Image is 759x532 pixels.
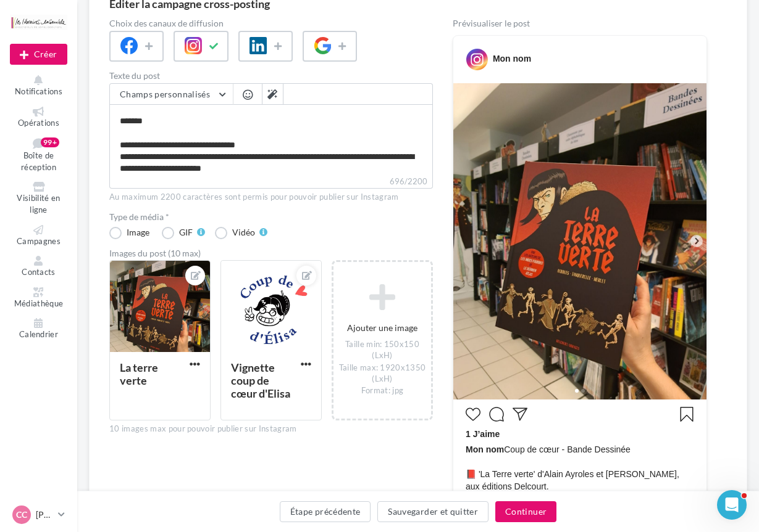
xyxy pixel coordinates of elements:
div: Image [127,228,149,237]
div: Images du post (10 max) [109,249,433,258]
a: Visibilité en ligne [10,179,67,217]
a: Opérations [10,104,67,131]
div: 99+ [41,137,59,147]
span: Boîte de réception [21,151,56,173]
span: Notifications [15,86,62,96]
iframe: Intercom live chat [717,490,747,520]
div: 10 images max pour pouvoir publier sur Instagram [109,424,433,435]
a: Boîte de réception99+ [10,135,67,174]
a: Campagnes [10,223,67,249]
span: Visibilité en ligne [17,194,60,215]
a: CC [PERSON_NAME] [10,503,67,526]
span: Campagnes [17,236,61,246]
p: [PERSON_NAME] [36,509,53,521]
div: GIF [179,228,193,237]
svg: Enregistrer [679,407,694,422]
div: Mon nom [493,52,531,65]
span: Opérations [18,118,59,128]
div: La terre verte [120,361,158,387]
span: Calendrier [19,329,58,339]
label: Choix des canaux de diffusion [109,19,433,28]
a: Médiathèque [10,285,67,311]
a: Contacts [10,253,67,280]
span: Médiathèque [14,298,64,308]
svg: Commenter [489,407,504,422]
span: Mon nom [466,444,504,454]
label: Type de média * [109,213,433,221]
svg: Partager la publication [513,407,527,422]
span: CC [16,509,27,521]
div: Vignette coup de cœur d'Elisa [231,361,290,400]
div: Prévisualiser le post [453,19,707,28]
button: Étape précédente [280,501,371,522]
button: Continuer [495,501,556,522]
a: Calendrier [10,316,67,342]
button: Notifications [10,73,67,99]
button: Sauvegarder et quitter [377,501,489,522]
button: Champs personnalisés [110,84,233,105]
span: Contacts [22,267,56,277]
span: Champs personnalisés [120,89,210,99]
button: Créer [10,44,67,65]
div: 1 J’aime [466,428,694,443]
div: Nouvelle campagne [10,44,67,65]
div: Vidéo [232,228,255,237]
label: Texte du post [109,72,433,80]
svg: J’aime [466,407,480,422]
div: Au maximum 2200 caractères sont permis pour pouvoir publier sur Instagram [109,192,433,203]
label: 696/2200 [109,175,433,189]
